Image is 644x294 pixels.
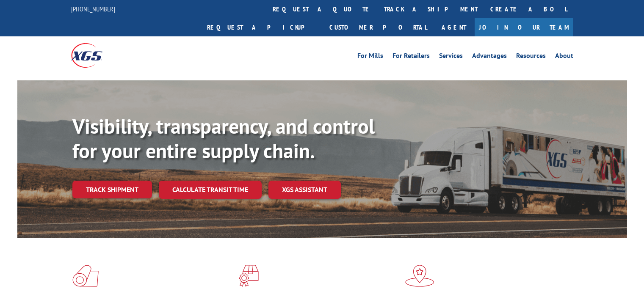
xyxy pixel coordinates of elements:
[555,52,573,62] a: About
[405,265,434,287] img: xgs-icon-flagship-distribution-model-red
[72,181,152,198] a: Track shipment
[475,18,573,36] a: Join Our Team
[201,18,323,36] a: Request a pickup
[516,52,546,62] a: Resources
[357,52,383,62] a: For Mills
[159,181,262,199] a: Calculate transit time
[323,18,433,36] a: Customer Portal
[433,18,475,36] a: Agent
[439,52,463,62] a: Services
[239,265,259,287] img: xgs-icon-focused-on-flooring-red
[72,113,375,164] b: Visibility, transparency, and control for your entire supply chain.
[392,52,430,62] a: For Retailers
[71,5,115,13] a: [PHONE_NUMBER]
[72,265,99,287] img: xgs-icon-total-supply-chain-intelligence-red
[268,181,341,199] a: XGS ASSISTANT
[472,52,507,62] a: Advantages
